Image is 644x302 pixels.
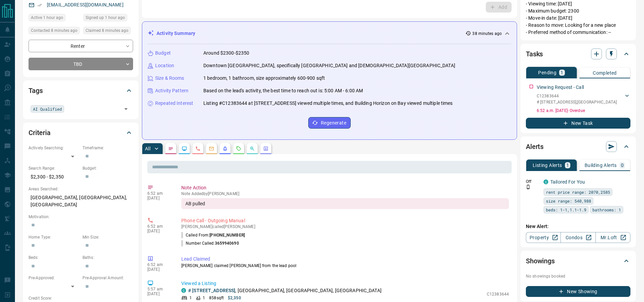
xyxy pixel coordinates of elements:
[155,100,193,107] p: Repeated Interest
[566,163,569,168] p: 1
[203,100,453,107] p: Listing #C12383644 at [STREET_ADDRESS] viewed multiple times, and Building Horizon on Bay viewed ...
[181,191,509,196] p: Note Added by [PERSON_NAME]
[544,180,548,184] div: condos.ca
[585,163,617,168] p: Building Alerts
[263,146,269,151] svg: Agent Actions
[472,31,502,37] p: 38 minutes ago
[121,104,131,114] button: Open
[538,70,556,75] p: Pending
[29,145,79,151] p: Actively Searching:
[83,27,133,36] div: Mon Sep 15 2025
[526,185,531,189] svg: Push Notification Only
[526,141,544,152] h2: Alerts
[148,27,511,40] div: Activity Summary38 minutes ago
[47,2,124,7] a: [EMAIL_ADDRESS][DOMAIN_NAME]
[31,14,63,21] span: Active 1 hour ago
[487,291,509,297] p: C12383644
[147,287,171,291] p: 5:57 am
[526,178,539,185] p: Off
[209,233,245,238] span: [PHONE_NUMBER]
[537,93,617,99] p: C12383644
[29,85,42,96] h2: Tags
[29,127,51,138] h2: Criteria
[181,263,509,269] p: [PERSON_NAME] claimed [PERSON_NAME] from the lead pool
[181,217,509,224] p: Phone Call - Outgoing Manual
[222,146,228,151] svg: Listing Alerts
[29,275,79,281] p: Pre-Approved:
[82,254,133,261] p: Baths:
[182,146,187,151] svg: Lead Browsing Activity
[29,254,79,261] p: Beds:
[29,192,133,210] p: [GEOGRAPHIC_DATA], [GEOGRAPHIC_DATA], [GEOGRAPHIC_DATA]
[526,232,561,243] a: Property
[560,70,563,75] p: 1
[203,75,325,82] p: 1 bedroom, 1 bathroom, size approximately 600-900 sqft
[29,214,133,220] p: Motivation:
[546,197,591,204] span: size range: 540,988
[526,256,555,266] h2: Showings
[29,58,133,70] div: TBD
[29,14,80,23] div: Mon Sep 15 2025
[526,138,630,155] div: Alerts
[33,106,62,112] span: AI Qualified
[537,108,630,114] p: 6:52 a.m. [DATE] - Overdue
[595,232,630,243] a: Mr.Loft
[82,165,133,171] p: Budget:
[550,179,585,185] a: Tailored For You
[155,62,174,69] p: Location
[181,288,186,293] div: condos.ca
[181,198,509,209] div: AB pulled
[155,50,171,57] p: Budget
[155,75,184,82] p: Size & Rooms
[526,118,630,129] button: New Task
[188,287,382,294] p: , [GEOGRAPHIC_DATA], [GEOGRAPHIC_DATA], [GEOGRAPHIC_DATA]
[592,206,621,213] span: bathrooms: 1
[203,50,249,57] p: Around $2300-$2350
[181,256,509,263] p: Lead Claimed
[537,92,630,107] div: C12383644# [STREET_ADDRESS],[GEOGRAPHIC_DATA]
[181,280,509,287] p: Viewed a Listing
[147,191,171,196] p: 6:52 am
[147,196,171,201] p: [DATE]
[215,241,239,246] span: 3659940690
[203,295,205,301] p: 1
[29,186,133,192] p: Areas Searched:
[83,14,133,23] div: Mon Sep 15 2025
[526,223,630,230] p: New Alert:
[526,286,630,297] button: New Showing
[195,146,201,151] svg: Calls
[181,232,245,238] p: Called From:
[526,49,543,59] h2: Tasks
[147,291,171,296] p: [DATE]
[29,125,133,141] div: Criteria
[31,27,77,34] span: Contacted 8 minutes ago
[537,99,617,105] p: # [STREET_ADDRESS] , [GEOGRAPHIC_DATA]
[250,146,255,151] svg: Opportunities
[181,240,239,246] p: Number Called:
[533,163,562,168] p: Listing Alerts
[209,295,224,301] p: 858 sqft
[181,184,509,191] p: Note Action
[236,146,241,151] svg: Requests
[181,224,509,229] p: [PERSON_NAME] called [PERSON_NAME]
[546,206,586,213] span: beds: 1-1,1.1-1.9
[147,224,171,229] p: 6:52 am
[37,3,42,7] svg: Email Verified
[526,253,630,269] div: Showings
[147,267,171,272] p: [DATE]
[168,146,173,151] svg: Notes
[188,288,235,293] a: # [STREET_ADDRESS]
[147,229,171,233] p: [DATE]
[189,295,192,301] p: 1
[82,145,133,151] p: Timeframe:
[86,14,125,21] span: Signed up 1 hour ago
[537,84,584,91] p: Viewing Request - Call
[621,163,624,168] p: 0
[593,71,617,75] p: Completed
[29,82,133,99] div: Tags
[308,117,351,129] button: Regenerate
[546,189,610,195] span: rent price range: 2070,2585
[82,234,133,240] p: Min Size:
[29,27,80,36] div: Mon Sep 15 2025
[29,234,79,240] p: Home Type:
